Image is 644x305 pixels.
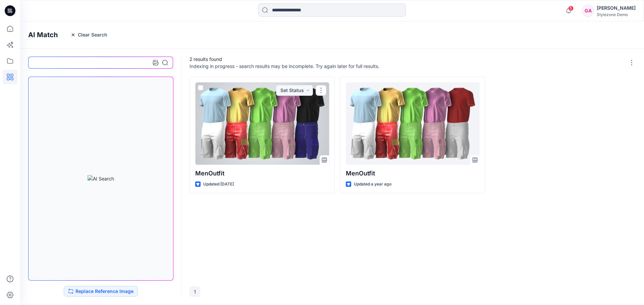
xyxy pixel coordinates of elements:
div: GA [582,5,594,17]
a: MenOutfit [195,82,329,165]
p: 2 results found [190,56,379,63]
p: Updated a year ago [354,181,391,188]
button: Replace Reference Image [64,286,138,297]
p: Indexing in progress - search results may be incomplete. Try again later for full results. [190,63,379,70]
button: Clear Search [66,29,112,40]
h4: AI Match [28,31,58,39]
div: [PERSON_NAME] [597,4,636,12]
p: Updated [DATE] [203,181,234,188]
p: MenOutfit [346,169,480,178]
img: AI Search [88,175,114,182]
a: MenOutfit [346,82,480,165]
p: MenOutfit [195,169,329,178]
span: 5 [568,6,574,11]
div: Stylezone Demo [597,12,636,17]
button: 1 [190,286,200,297]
